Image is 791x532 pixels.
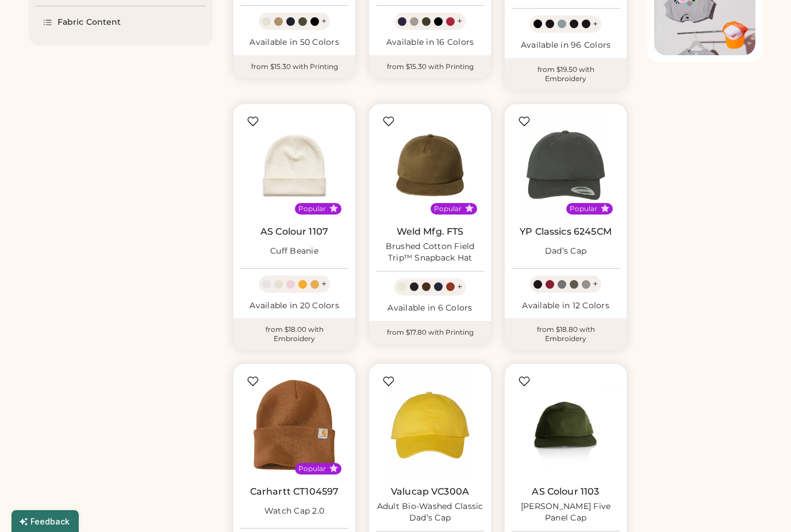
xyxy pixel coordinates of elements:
img: Carhartt CT104597 Watch Cap 2.0 [240,371,348,479]
div: Adult Bio-Washed Classic Dad’s Cap [376,501,484,524]
div: Dad’s Cap [545,246,586,257]
div: + [593,18,598,30]
img: Valucap VC300A Adult Bio-Washed Classic Dad’s Cap [376,371,484,479]
div: Available in 12 Colors [512,300,620,312]
div: from $15.30 with Printing [369,55,491,78]
div: from $18.80 with Embroidery [505,318,627,350]
button: Popular Style [601,204,609,213]
div: + [457,281,462,293]
button: Popular Style [329,464,338,473]
div: [PERSON_NAME] Five Panel Cap [512,501,620,524]
div: + [457,15,462,28]
div: from $17.80 with Printing [369,321,491,344]
div: Available in 50 Colors [240,37,348,48]
div: Popular [298,464,326,473]
img: Weld Mfg. FTS Brushed Cotton Field Trip™ Snapback Hat [376,111,484,219]
a: Valucap VC300A [391,486,469,497]
div: Available in 16 Colors [376,37,484,48]
a: Weld Mfg. FTS [397,226,464,238]
div: Available in 96 Colors [512,40,620,51]
img: AS Colour 1107 Cuff Beanie [240,111,348,219]
div: Popular [570,204,597,213]
img: YP Classics 6245CM Dad’s Cap [512,111,620,219]
div: + [593,278,598,290]
div: Popular [298,204,326,213]
div: Popular [434,204,462,213]
iframe: Front Chat [736,480,786,530]
div: from $15.30 with Printing [233,55,355,78]
img: AS Colour 1103 Finn Five Panel Cap [512,371,620,479]
div: + [321,278,327,290]
div: Watch Cap 2.0 [264,506,324,517]
div: Available in 20 Colors [240,300,348,312]
a: YP Classics 6245CM [520,226,612,238]
div: Cuff Beanie [270,246,318,257]
a: AS Colour 1107 [260,226,328,238]
button: Popular Style [465,204,474,213]
div: Available in 6 Colors [376,303,484,314]
button: Popular Style [329,204,338,213]
a: Carhartt CT104597 [250,486,339,497]
div: Brushed Cotton Field Trip™ Snapback Hat [376,241,484,264]
a: AS Colour 1103 [532,486,599,497]
div: Fabric Content [57,17,121,28]
div: from $18.00 with Embroidery [233,318,355,350]
div: + [321,15,327,28]
div: from $19.50 with Embroidery [505,58,627,90]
